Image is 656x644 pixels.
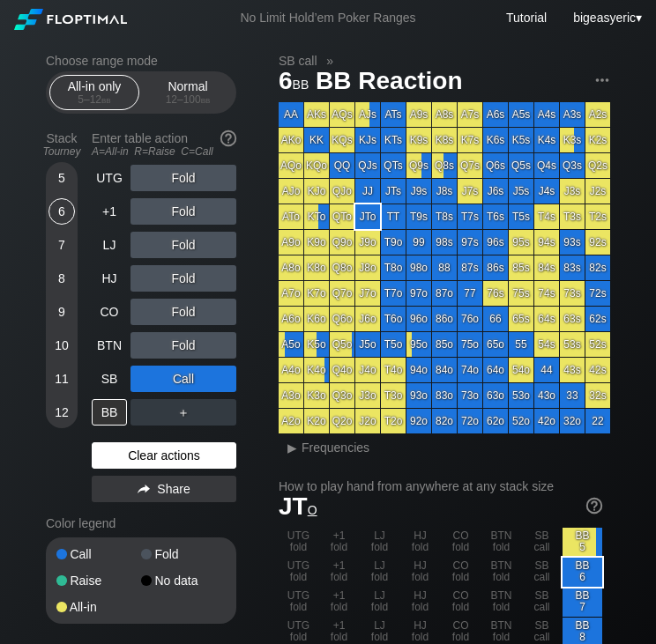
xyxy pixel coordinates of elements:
div: 53s [560,332,585,357]
div: BB [92,399,127,426]
div: T5s [509,204,533,229]
div: LJ fold [360,558,399,587]
div: All-in [56,601,141,613]
div: 43o [534,383,559,408]
div: 77 [458,281,482,306]
div: CO fold [441,588,481,617]
img: share.864f2f62.svg [138,485,150,494]
div: 42s [585,358,610,382]
div: BB 6 [563,558,602,587]
div: 76s [483,281,508,306]
div: KTs [381,128,406,152]
div: HJ [92,265,127,292]
img: help.32db89a4.svg [219,129,238,148]
div: K9s [406,128,431,152]
div: 74s [534,281,559,306]
div: 74o [458,358,482,382]
div: UTG fold [279,528,318,557]
div: 64s [534,307,559,331]
div: J6s [483,179,508,204]
div: A9s [406,102,431,127]
div: T4s [534,204,559,229]
div: A6s [483,102,508,127]
div: 6 [48,198,75,225]
div: 75o [458,332,482,357]
span: BB Reaction [313,68,465,97]
div: HJ fold [400,558,440,587]
div: UTG fold [279,558,318,587]
div: A4o [279,358,303,382]
div: SB call [522,528,562,557]
div: A7o [279,281,303,306]
div: A6o [279,307,303,331]
div: QJs [355,153,380,178]
div: JTo [355,204,380,229]
div: Call [130,366,236,392]
div: 85o [432,332,457,357]
div: 72s [585,281,610,306]
div: LJ fold [360,588,399,617]
div: T9o [381,230,406,255]
div: 32o [560,409,585,433]
div: T8s [432,204,457,229]
div: J7o [355,281,380,306]
div: J4o [355,358,380,382]
div: T2s [585,204,610,229]
div: A2o [279,409,303,433]
div: QTs [381,153,406,178]
div: 85s [509,255,533,280]
div: Fold [141,548,226,560]
div: A3o [279,383,303,408]
div: 99 [406,230,431,255]
div: 54o [509,358,533,382]
div: Q9o [330,230,354,255]
div: TT [381,204,406,229]
div: 96o [406,307,431,331]
div: 12 – 100 [151,93,225,106]
div: 76o [458,307,482,331]
div: HJ fold [400,588,440,617]
div: Share [92,476,236,502]
div: 86s [483,255,508,280]
div: 75s [509,281,533,306]
div: ATo [279,204,303,229]
div: BB 7 [563,588,602,617]
div: Q8o [330,255,354,280]
div: A4s [534,102,559,127]
div: J9o [355,230,380,255]
div: KK [304,128,329,152]
div: Q2o [330,409,354,433]
div: T3o [381,383,406,408]
div: All-in only [54,76,135,109]
div: BTN fold [481,528,521,557]
div: 83o [432,383,457,408]
span: o [308,499,317,518]
span: SB call [276,53,320,69]
div: 62s [585,307,610,331]
div: J5s [509,179,533,204]
div: Q4o [330,358,354,382]
div: +1 fold [319,558,359,587]
div: J6o [355,307,380,331]
div: J4s [534,179,559,204]
div: Fold [130,332,236,359]
div: Q8s [432,153,457,178]
div: Fold [130,265,236,292]
div: 95o [406,332,431,357]
div: K7s [458,128,482,152]
div: ATs [381,102,406,127]
div: K8s [432,128,457,152]
div: K8o [304,255,329,280]
div: Q6s [483,153,508,178]
img: ellipsis.fd386fe8.svg [593,70,612,90]
div: Fold [130,299,236,325]
div: 94o [406,358,431,382]
div: J8s [432,179,457,204]
div: JTs [381,179,406,204]
div: LJ [92,232,127,258]
div: Fold [130,232,236,258]
div: J8o [355,255,380,280]
div: 55 [509,332,533,357]
div: BTN fold [481,558,521,587]
div: AKs [304,102,329,127]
